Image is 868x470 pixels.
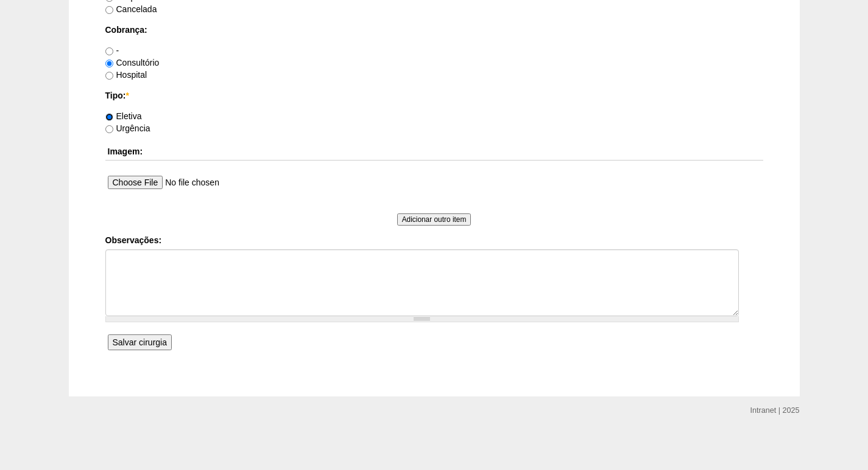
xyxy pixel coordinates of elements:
[105,89,763,102] label: Tipo:
[105,6,113,14] input: Cancelada
[105,47,113,55] input: -
[105,24,763,36] label: Cobrança:
[105,111,142,121] label: Eletiva
[105,234,763,246] label: Observações:
[105,60,113,67] input: Consultório
[105,70,147,80] label: Hospital
[105,123,150,133] label: Urgência
[125,91,129,100] span: Este campo é obrigatório.
[105,4,157,14] label: Cancelada
[750,404,800,416] div: Intranet | 2025
[397,213,471,226] input: Adicionar outro item
[105,143,763,161] th: Imagem:
[105,113,113,121] input: Eletiva
[105,46,119,55] label: -
[105,72,113,80] input: Hospital
[105,58,160,67] label: Consultório
[108,334,172,350] input: Salvar cirurgia
[105,125,113,133] input: Urgência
